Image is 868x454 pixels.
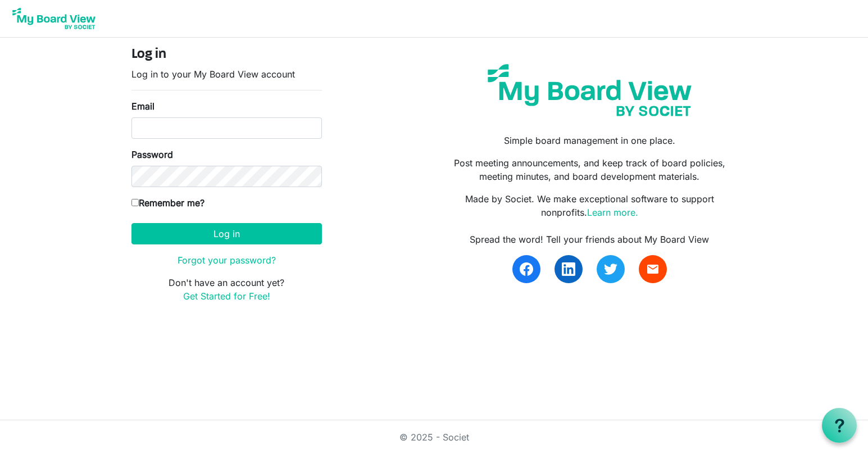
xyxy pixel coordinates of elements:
[9,4,99,33] img: My Board View Logo
[183,290,270,302] a: Get Started for Free!
[646,262,660,276] span: email
[604,262,617,276] img: twitter.svg
[442,156,737,183] p: Post meeting announcements, and keep track of board policies, meeting minutes, and board developm...
[442,233,737,246] div: Spread the word! Tell your friends about My Board View
[131,196,204,210] label: Remember me?
[131,223,322,244] button: Log in
[442,192,737,219] p: Made by Societ. We make exceptional software to support nonprofits.
[131,67,322,81] p: Log in to your My Board View account
[399,432,469,443] a: © 2025 - Societ
[131,148,173,161] label: Password
[520,262,533,276] img: facebook.svg
[442,134,737,147] p: Simple board management in one place.
[131,199,139,206] input: Remember me?
[131,99,154,113] label: Email
[131,47,322,63] h4: Log in
[178,255,276,266] a: Forgot your password?
[131,276,322,303] p: Don't have an account yet?
[479,56,700,125] img: my-board-view-societ.svg
[587,207,638,218] a: Learn more.
[562,262,575,276] img: linkedin.svg
[639,255,667,283] a: email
